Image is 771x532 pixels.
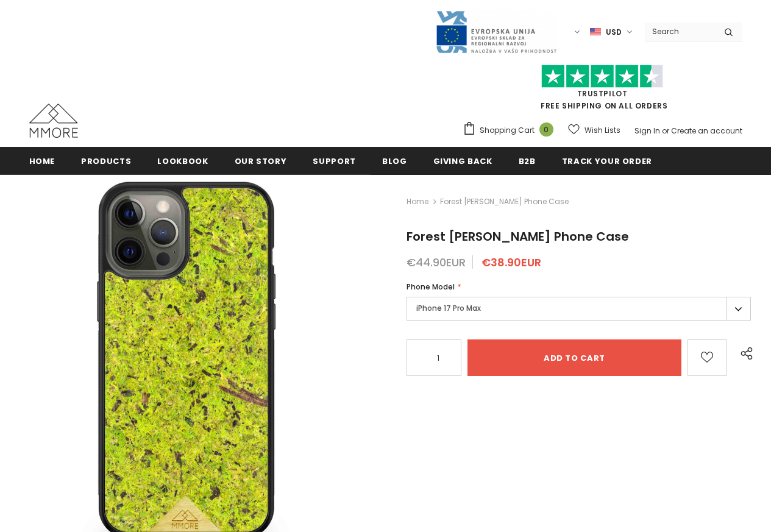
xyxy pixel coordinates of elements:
[313,147,356,174] a: support
[435,10,557,54] img: Javni Razpis
[382,155,407,167] span: Blog
[407,255,466,270] span: €44.90EUR
[29,147,55,174] a: Home
[433,155,492,167] span: Giving back
[382,147,407,174] a: Blog
[645,23,715,40] input: Search Site
[539,122,553,137] span: 0
[81,147,131,174] a: Products
[481,255,541,270] span: €38.90EUR
[29,155,55,167] span: Home
[467,339,681,376] input: Add to cart
[480,124,535,137] span: Shopping Cart
[634,126,660,136] a: Sign In
[235,147,287,174] a: Our Story
[81,155,131,167] span: Products
[463,70,742,111] span: FREE SHIPPING ON ALL ORDERS
[519,147,536,174] a: B2B
[435,26,557,37] a: Javni Razpis
[662,126,669,136] span: or
[407,297,751,321] label: iPhone 17 Pro Max
[463,121,560,140] a: Shopping Cart 0
[671,126,742,136] a: Create an account
[407,194,428,209] a: Home
[235,155,287,167] span: Our Story
[562,155,652,167] span: Track your order
[407,228,629,245] span: Forest [PERSON_NAME] Phone Case
[519,155,536,167] span: B2B
[433,147,492,174] a: Giving back
[584,124,620,137] span: Wish Lists
[157,147,208,174] a: Lookbook
[313,155,356,167] span: support
[577,88,628,99] a: Trustpilot
[29,104,78,138] img: MMORE Cases
[407,282,455,292] span: Phone Model
[157,155,208,167] span: Lookbook
[590,27,601,37] img: USD
[440,194,569,209] span: Forest [PERSON_NAME] Phone Case
[568,119,620,141] a: Wish Lists
[606,26,622,38] span: USD
[541,65,663,88] img: Trust Pilot Stars
[562,147,652,174] a: Track your order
